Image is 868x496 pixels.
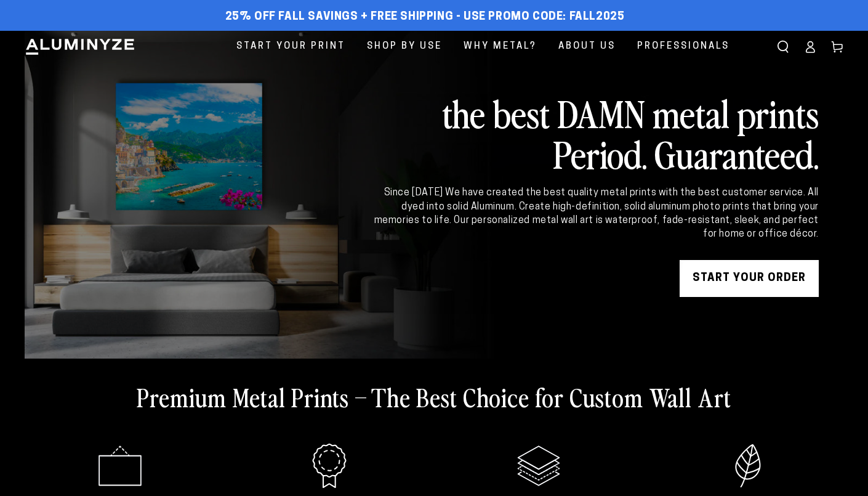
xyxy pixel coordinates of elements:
span: Professionals [637,38,729,55]
span: 25% off FALL Savings + Free Shipping - Use Promo Code: FALL2025 [225,10,625,24]
a: About Us [549,31,625,62]
span: Why Metal? [464,38,537,55]
a: START YOUR Order [680,260,819,297]
a: Shop By Use [358,31,451,62]
summary: Search our site [770,33,797,60]
span: About Us [558,38,616,55]
a: Start Your Print [227,31,355,62]
a: Why Metal? [454,31,546,62]
h2: the best DAMN metal prints Period. Guaranteed. [372,92,819,174]
h2: Premium Metal Prints – The Best Choice for Custom Wall Art [137,381,731,413]
span: Start Your Print [236,38,345,55]
div: Since [DATE] We have created the best quality metal prints with the best customer service. All dy... [372,186,819,242]
img: Aluminyze [25,38,135,56]
a: Professionals [628,31,739,62]
span: Shop By Use [367,38,442,55]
